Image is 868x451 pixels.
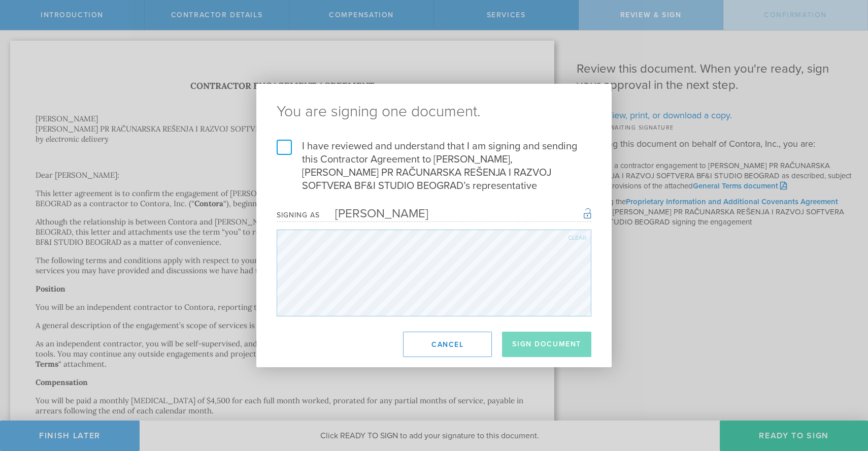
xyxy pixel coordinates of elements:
[403,332,492,357] button: Cancel
[277,140,591,192] label: I have reviewed and understand that I am signing and sending this Contractor Agreement to [PERSON...
[320,206,428,221] div: [PERSON_NAME]
[277,104,591,119] ng-pluralize: You are signing one document.
[277,211,320,219] div: Signing as
[502,332,591,357] button: Sign Document
[817,372,868,421] iframe: Chat Widget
